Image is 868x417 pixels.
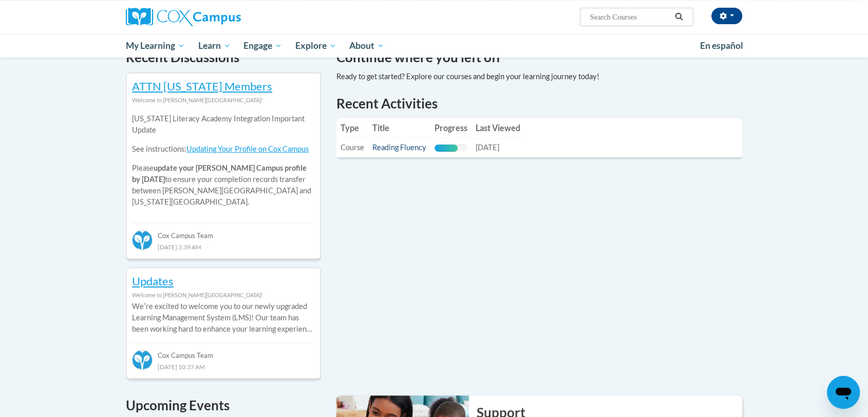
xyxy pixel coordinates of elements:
[372,143,426,152] a: Reading Fluency
[110,34,758,58] div: Main menu
[243,40,282,52] span: Engage
[435,144,458,152] div: Progress, %
[430,118,471,138] th: Progress
[186,144,309,153] a: Updating Your Profile on Cox Campus
[132,274,174,288] a: Updates
[132,301,315,335] p: Weʹre excited to welcome you to our newly upgraded Learning Management System (LMS)! Our team has...
[476,143,499,152] span: [DATE]
[295,40,336,52] span: Explore
[132,79,272,93] a: ATTN [US_STATE] Members
[589,11,671,23] input: Search Courses
[198,40,231,52] span: Learn
[368,118,430,138] th: Title
[336,94,742,113] h1: Recent Activities
[693,35,750,57] a: En español
[126,8,241,26] img: Cox Campus
[711,8,742,24] button: Account Settings
[132,342,315,361] div: Cox Campus Team
[289,34,343,58] a: Explore
[126,395,321,415] h4: Upcoming Events
[336,118,368,138] th: Type
[126,8,321,26] a: Cox Campus
[132,106,315,215] div: Please to ensure your completion records transfer between [PERSON_NAME][GEOGRAPHIC_DATA] and [US_...
[237,34,289,58] a: Engage
[132,164,307,184] b: update your [PERSON_NAME] Campus profile by [DATE]
[343,34,391,58] a: About
[132,230,153,250] img: Cox Campus Team
[471,118,524,138] th: Last Viewed
[132,241,315,252] div: [DATE] 3:39 AM
[132,289,315,301] div: Welcome to [PERSON_NAME][GEOGRAPHIC_DATA]!
[132,350,153,370] img: Cox Campus Team
[192,34,237,58] a: Learn
[132,113,315,136] p: [US_STATE] Literacy Academy Integration Important Update
[132,95,315,106] div: Welcome to [PERSON_NAME][GEOGRAPHIC_DATA]!
[119,34,192,58] a: My Learning
[126,40,185,52] span: My Learning
[700,40,743,51] span: En español
[349,40,384,52] span: About
[132,143,315,155] p: See instructions:
[132,361,315,372] div: [DATE] 10:37 AM
[341,143,364,152] span: Course
[827,376,860,409] iframe: Button to launch messaging window
[671,11,687,23] button: Search
[132,223,315,241] div: Cox Campus Team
